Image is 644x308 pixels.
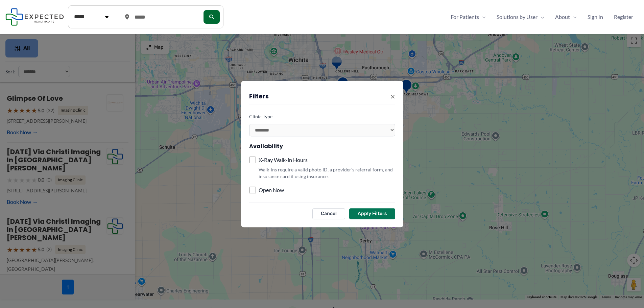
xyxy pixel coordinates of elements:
[5,8,64,25] img: Expected Healthcare Logo - side, dark font, small
[249,92,269,100] h3: Filters
[479,12,486,22] span: Menu Toggle
[259,155,308,165] label: X-Ray Walk-in Hours
[570,12,577,22] span: Menu Toggle
[497,12,538,22] span: Solutions by User
[538,12,544,22] span: Menu Toggle
[259,185,284,195] label: Open Now
[451,12,479,22] span: For Patients
[609,12,639,22] a: Register
[445,12,491,22] a: For PatientsMenu Toggle
[614,12,633,22] span: Register
[249,166,395,180] p: Walk-ins require a valid photo ID, a provider's referral form, and insurance card if using insura...
[349,208,395,219] button: Apply Filters
[550,12,582,22] a: AboutMenu Toggle
[249,143,395,149] h4: Availability
[582,12,609,22] a: Sign In
[312,208,345,219] button: Cancel
[390,89,395,104] span: ×
[588,12,603,22] span: Sign In
[249,112,395,121] label: Clinic Type
[491,12,550,22] a: Solutions by UserMenu Toggle
[555,12,570,22] span: About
